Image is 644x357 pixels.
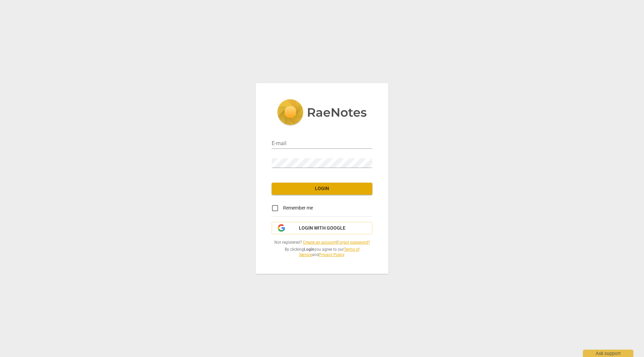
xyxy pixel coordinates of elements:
[283,204,313,212] span: Remember me
[272,183,372,195] button: Login
[319,252,344,257] a: Privacy Policy
[277,185,367,192] span: Login
[303,240,336,245] a: Create an account
[299,225,345,232] span: Login with Google
[583,350,633,357] div: Ask support
[272,222,372,235] button: Login with Google
[337,240,370,245] a: Forgot password?
[272,240,372,245] span: Not registered? |
[304,247,314,252] b: Login
[272,247,372,258] span: By clicking you agree to our and .
[277,99,367,127] img: 5ac2273c67554f335776073100b6d88f.svg
[299,247,360,257] a: Terms of Service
